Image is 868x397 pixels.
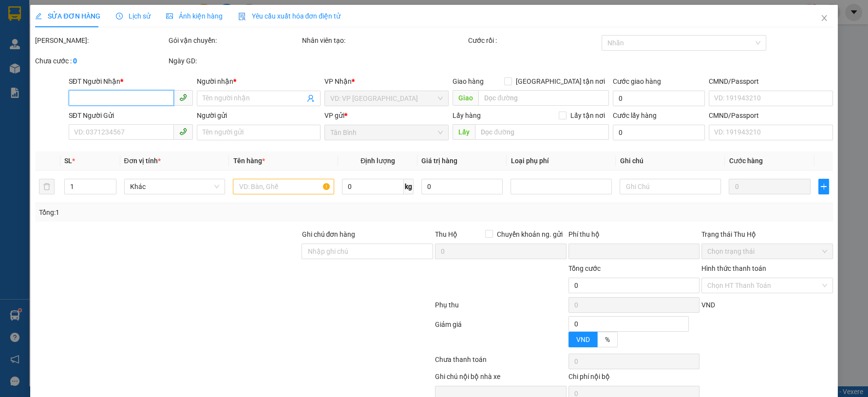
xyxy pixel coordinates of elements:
span: user-add [307,95,315,102]
span: edit [35,13,42,19]
div: CMND/Passport [709,110,833,121]
label: Hình thức thanh toán [701,265,766,272]
span: vantinh.tienoanh - In: [52,28,172,45]
input: Cước giao hàng [613,91,705,106]
span: Tân Bình [330,125,443,140]
label: Ghi chú đơn hàng [302,230,355,238]
span: Ảnh kiện hàng [166,12,223,20]
div: [PERSON_NAME]: [35,35,167,46]
div: Người nhận [197,76,321,87]
div: Phụ thu [434,300,567,317]
span: [GEOGRAPHIC_DATA] tận nơi [512,76,609,87]
div: Người gửi [197,110,321,121]
input: Dọc đường [478,90,609,106]
span: Tổng cước [568,265,601,272]
label: Cước giao hàng [613,77,661,85]
span: clock-circle [116,13,123,19]
label: Cước lấy hàng [613,112,657,119]
div: Giảm giá [434,319,567,352]
span: Chọn trạng thái [707,244,827,259]
div: Nhân viên tạo: [302,35,466,46]
input: Dọc đường [475,124,609,140]
span: Giá trị hàng [421,157,457,165]
span: VND [576,336,590,343]
span: Cước hàng [729,157,762,165]
span: Lịch sử [116,12,151,20]
span: VP Nhận [324,77,352,85]
button: plus [818,179,829,194]
span: Chuyển khoản ng. gửi [493,229,566,240]
button: delete [39,179,55,194]
span: TB1110250270 - [52,28,172,45]
span: Giao hàng [453,77,484,85]
span: Lấy hàng [453,112,481,119]
b: 0 [73,57,77,65]
th: Ghi chú [616,151,725,170]
span: Lấy tận nơi [566,110,609,121]
div: CMND/Passport [709,76,833,87]
div: Chưa thanh toán [434,354,567,371]
div: Gói vận chuyển: [169,35,300,46]
div: VP gửi [324,110,449,121]
span: Lấy [453,124,475,140]
div: Phí thu hộ [568,229,700,244]
span: C NGỌC - 0972702794 [52,18,134,26]
input: Ghi Chú [620,179,721,194]
div: SĐT Người Gửi [69,110,193,121]
span: VND [701,301,715,309]
input: Ghi chú đơn hàng [302,244,433,259]
button: Close [811,5,838,32]
img: icon [238,13,246,20]
span: Tân Bình [70,5,107,16]
span: Đơn vị tính [124,157,161,165]
div: Tổng: 1 [39,207,335,218]
span: close [820,14,828,22]
span: Khác [130,179,220,194]
span: kg [404,179,414,194]
span: Định lượng [360,157,395,165]
span: plus [819,183,829,190]
strong: Nhận: [5,51,202,104]
span: Tên hàng [233,157,264,165]
span: phone [179,94,187,101]
input: VD: Bàn, Ghế [233,179,334,194]
span: SỬA ĐƠN HÀNG [35,12,100,20]
div: Chi phí nội bộ [568,371,700,386]
span: phone [179,128,187,135]
span: 21:55:54 [DATE] [61,37,118,45]
th: Loại phụ phí [507,151,616,170]
span: % [605,336,610,343]
span: Yêu cầu xuất hóa đơn điện tử [238,12,341,20]
span: SL [64,157,72,165]
div: Ghi chú nội bộ nhà xe [435,371,566,386]
input: Cước lấy hàng [613,125,705,140]
span: picture [166,13,173,19]
div: SĐT Người Nhận [69,76,193,87]
div: Cước rồi : [468,35,600,46]
span: Giao [453,90,478,106]
div: Chưa cước : [35,56,167,66]
input: 0 [729,179,810,194]
div: Trạng thái Thu Hộ [701,229,833,240]
span: Gửi: [52,5,107,16]
span: Thu Hộ [435,230,457,238]
div: Ngày GD: [169,56,300,66]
